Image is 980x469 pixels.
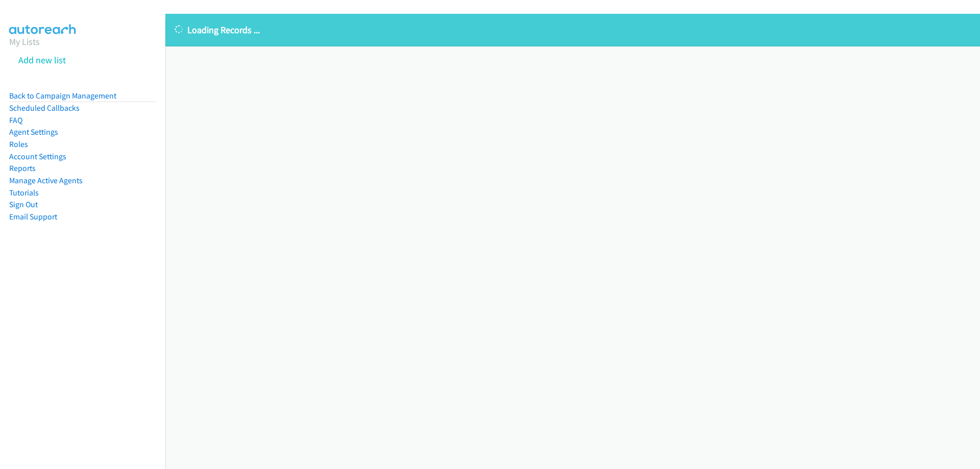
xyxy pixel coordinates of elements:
a: Tutorials [9,188,39,198]
a: My Lists [9,36,40,47]
a: Roles [9,139,28,149]
a: Agent Settings [9,127,58,137]
a: Add new list [18,54,66,66]
a: Scheduled Callbacks [9,103,80,113]
a: Email Support [9,212,57,221]
a: Account Settings [9,152,66,161]
a: Manage Active Agents [9,176,83,185]
a: Reports [9,163,36,173]
a: Back to Campaign Management [9,91,116,101]
a: Sign Out [9,200,38,209]
a: FAQ [9,115,22,125]
p: Loading Records ... [175,23,971,37]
